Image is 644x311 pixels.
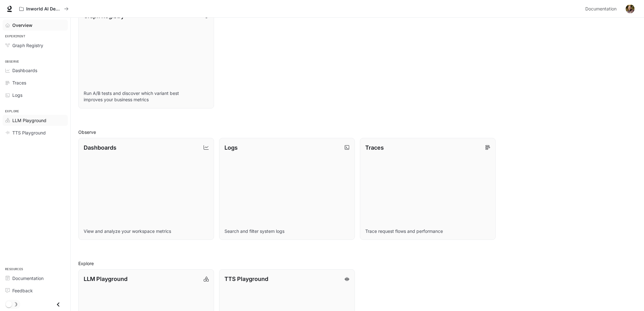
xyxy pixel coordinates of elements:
[12,42,43,49] span: Graph Registry
[78,138,214,240] a: DashboardsView and analyze your workspace metrics
[26,6,62,12] p: Inworld AI Demos
[365,228,490,234] p: Trace request flows and performance
[585,5,617,13] span: Documentation
[12,129,46,136] span: TTS Playground
[12,67,37,74] span: Dashboards
[16,3,71,15] button: All workspaces
[3,77,68,88] a: Traces
[224,143,238,152] p: Logs
[624,3,636,15] button: User avatar
[3,20,68,31] a: Overview
[12,79,26,86] span: Traces
[78,6,214,109] a: Graph RegistryRun A/B tests and discover which variant best improves your business metrics
[78,129,636,135] h2: Observe
[12,275,44,282] span: Documentation
[224,228,349,234] p: Search and filter system logs
[84,143,116,152] p: Dashboards
[12,92,22,98] span: Logs
[219,138,355,240] a: LogsSearch and filter system logs
[3,273,68,284] a: Documentation
[12,287,33,294] span: Feedback
[3,285,68,296] a: Feedback
[12,117,46,124] span: LLM Playground
[224,275,268,283] p: TTS Playground
[84,275,128,283] p: LLM Playground
[365,143,384,152] p: Traces
[3,115,68,126] a: LLM Playground
[84,90,209,103] p: Run A/B tests and discover which variant best improves your business metrics
[360,138,496,240] a: TracesTrace request flows and performance
[3,65,68,76] a: Dashboards
[12,22,33,28] span: Overview
[6,301,12,308] span: Dark mode toggle
[3,40,68,51] a: Graph Registry
[583,3,621,15] a: Documentation
[3,127,68,138] a: TTS Playground
[626,4,635,13] img: User avatar
[78,260,636,267] h2: Explore
[84,228,209,234] p: View and analyze your workspace metrics
[51,298,65,311] button: Close drawer
[3,90,68,101] a: Logs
